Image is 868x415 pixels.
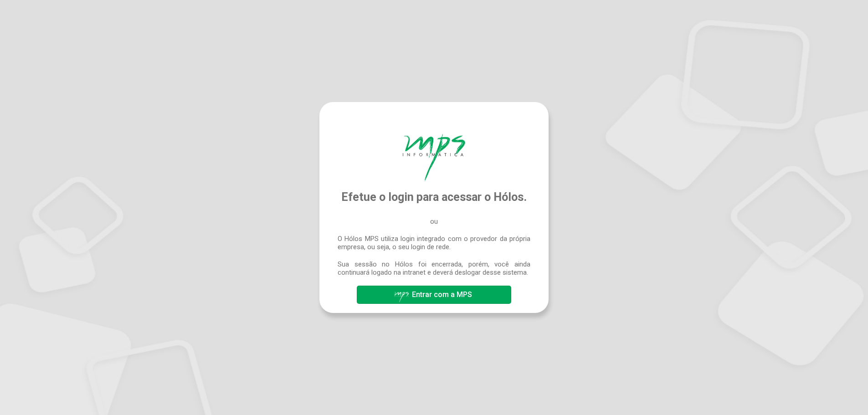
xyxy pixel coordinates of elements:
[357,286,511,304] button: Entrar com a MPS
[338,235,530,251] span: O Hólos MPS utiliza login integrado com o provedor da própria empresa, ou seja, o seu login de rede.
[412,290,472,299] span: Entrar com a MPS
[338,260,530,277] span: Sua sessão no Hólos foi encerrada, porém, você ainda continuará logado na intranet e deverá deslo...
[403,134,465,181] img: Hólos Mps Digital
[341,190,527,204] span: Efetue o login para acessar o Hólos.
[430,217,438,225] span: ou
